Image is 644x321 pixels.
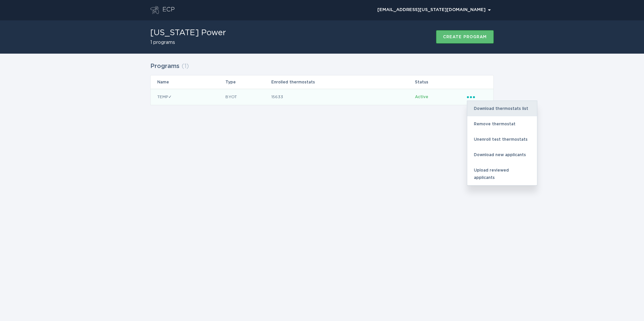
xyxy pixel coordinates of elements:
[374,5,494,15] div: Popover menu
[467,163,537,185] div: Upload reviewed applicants
[162,6,175,14] div: ECP
[181,63,189,69] span: ( 1 )
[225,75,271,89] th: Type
[467,116,537,132] div: Remove thermostat
[467,147,537,163] div: Download new applicants
[151,75,493,89] tr: Table Headers
[225,89,271,105] td: BYOT
[443,35,487,39] div: Create program
[151,75,225,89] th: Name
[150,60,179,72] h2: Programs
[377,8,491,12] div: [EMAIL_ADDRESS][US_STATE][DOMAIN_NAME]
[271,89,415,105] td: 15633
[150,29,226,37] h1: [US_STATE] Power
[151,89,225,105] td: TEMP✓
[150,6,159,14] button: Go to dashboard
[415,75,467,89] th: Status
[151,89,493,105] tr: 182537fd3d314934b5073dc8fab7ec40
[415,95,428,99] span: Active
[374,5,494,15] button: Open user account details
[467,132,537,147] div: Unenroll test thermostats
[467,101,537,116] div: Download thermostats list
[150,40,226,45] h2: 1 programs
[271,75,415,89] th: Enrolled thermostats
[436,30,494,44] button: Create program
